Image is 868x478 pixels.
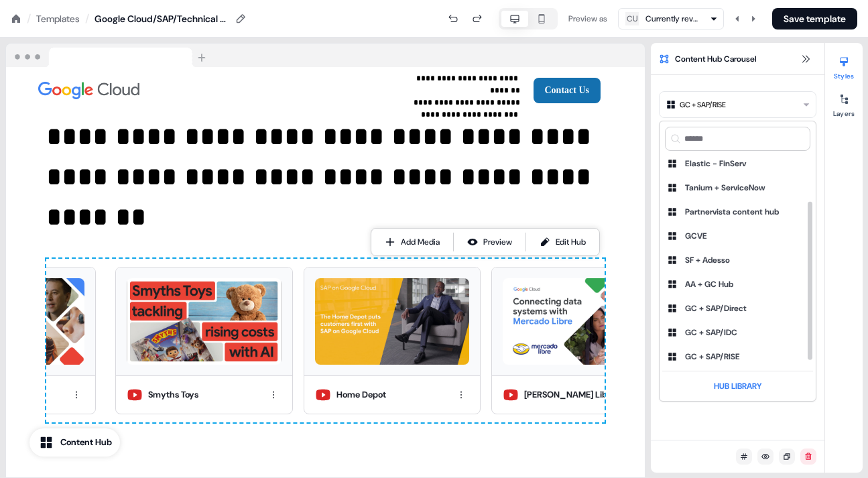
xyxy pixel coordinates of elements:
[685,253,730,267] div: SF + Adesso
[685,157,746,170] div: Elastic - FinServ
[685,302,747,315] div: GC + SAP/Direct
[685,350,740,363] div: GC + SAP/RISE
[662,374,813,398] a: Hub Library
[685,205,779,219] div: Partnervista content hub
[685,326,737,339] div: GC + SAP/IDC
[685,278,733,291] div: AA + GC Hub
[685,229,707,243] div: GCVE
[685,181,765,194] div: Tanium + ServiceNow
